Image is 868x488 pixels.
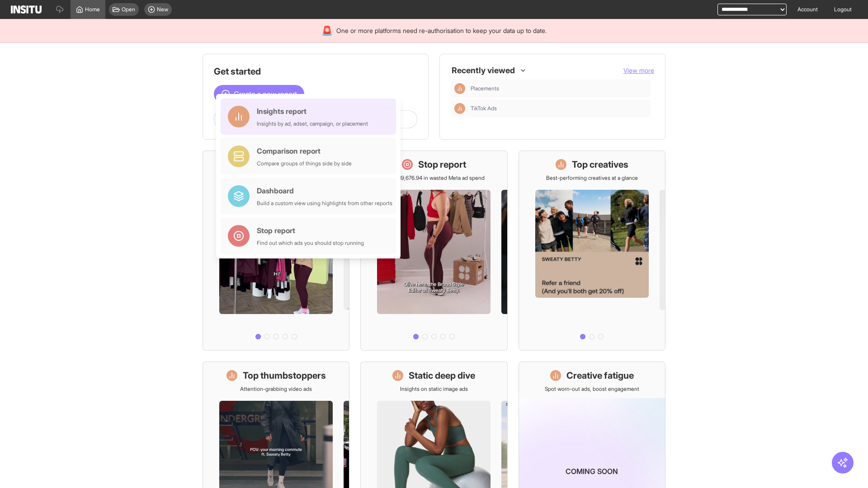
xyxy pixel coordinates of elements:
span: TikTok Ads [471,105,497,112]
button: View more [623,66,654,75]
span: One or more platforms need re-authorisation to keep your data up to date. [336,26,547,35]
div: Find out which ads you should stop running [257,239,364,247]
span: Open [122,6,135,13]
button: Create a new report [214,85,304,103]
span: Create a new report [234,89,297,99]
a: Top creativesBest-performing creatives at a glance [519,150,665,351]
span: Placements [471,85,499,92]
h1: Top thumbstoppers [243,369,326,382]
h1: Get started [214,65,417,78]
span: Home [85,6,100,13]
div: Stop report [257,225,364,236]
h1: Stop report [418,158,466,171]
a: Stop reportSave £19,676.94 in wasted Meta ad spend [360,150,507,351]
span: Placements [471,85,647,92]
div: Build a custom view using highlights from other reports [257,200,392,207]
p: Insights on static image ads [400,385,468,393]
div: Insights [454,83,465,94]
img: Logo [11,5,42,14]
div: Dashboard [257,185,392,196]
span: View more [623,66,654,74]
div: Insights [454,103,465,114]
p: Save £19,676.94 in wasted Meta ad spend [383,174,485,182]
div: Compare groups of things side by side [257,160,352,167]
h1: Top creatives [572,158,628,171]
div: 🚨 [321,24,333,37]
h1: Static deep dive [409,369,475,382]
a: What's live nowSee all active ads instantly [203,150,349,351]
span: New [157,6,168,13]
span: TikTok Ads [471,105,647,112]
p: Attention-grabbing video ads [240,385,312,393]
div: Comparison report [257,145,352,156]
div: Insights report [257,106,368,117]
div: Insights by ad, adset, campaign, or placement [257,120,368,127]
p: Best-performing creatives at a glance [546,174,638,182]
